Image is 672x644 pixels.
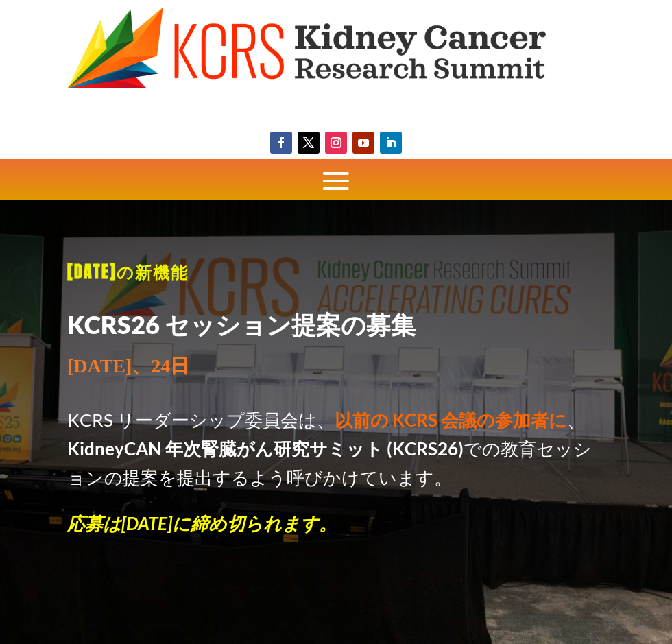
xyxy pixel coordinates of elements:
[325,132,347,154] a: Follow on Instagram
[67,512,337,534] strong: 応募は[DATE]に締め切られます。
[380,132,402,154] a: Follow on LinkedIn
[67,255,605,288] p: [DATE]の新機能
[335,409,567,431] strong: 以前の KCRS 会議の参加者に
[298,132,320,154] a: Follow on X
[67,7,605,91] img: KCRS generic logo wide
[67,438,464,460] strong: KidneyCAN 年次腎臓がん研究サミット (KCRS26)
[270,132,292,154] a: Follow on Facebook
[67,347,605,385] p: [DATE]、24日
[67,406,605,510] p: KCRS リーダーシップ委員会は、 、 での 教育セッションの提案を提出 するよう呼びかけ ています。
[67,309,605,348] h1: KCRS26 セッション提案の募集
[352,132,374,154] a: Follow on Youtube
